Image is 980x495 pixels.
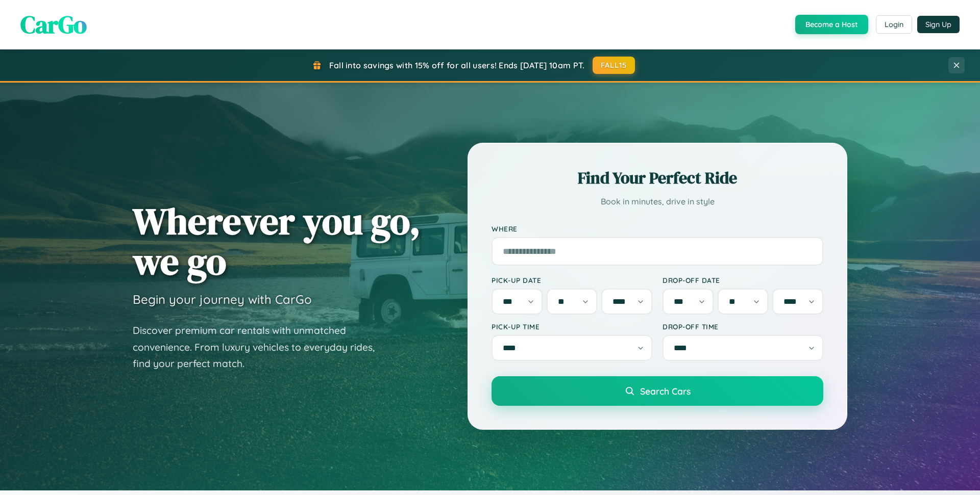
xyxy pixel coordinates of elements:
[133,322,388,372] p: Discover premium car rentals with unmatched convenience. From luxury vehicles to everyday rides, ...
[876,15,912,34] button: Login
[492,322,652,331] label: Pick-up Time
[329,60,585,70] span: Fall into savings with 15% off for all users! Ends [DATE] 10am PT.
[640,385,691,397] span: Search Cars
[593,57,635,74] button: FALL15
[492,167,823,189] h2: Find Your Perfect Ride
[917,16,960,33] button: Sign Up
[20,8,87,41] span: CarGo
[492,276,652,284] label: Pick-up Date
[492,224,823,233] label: Where
[663,276,823,284] label: Drop-off Date
[133,292,312,307] h3: Begin your journey with CarGo
[492,194,823,209] p: Book in minutes, drive in style
[133,201,421,281] h1: Wherever you go, we go
[795,15,868,34] button: Become a Host
[492,376,823,406] button: Search Cars
[663,322,823,331] label: Drop-off Time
